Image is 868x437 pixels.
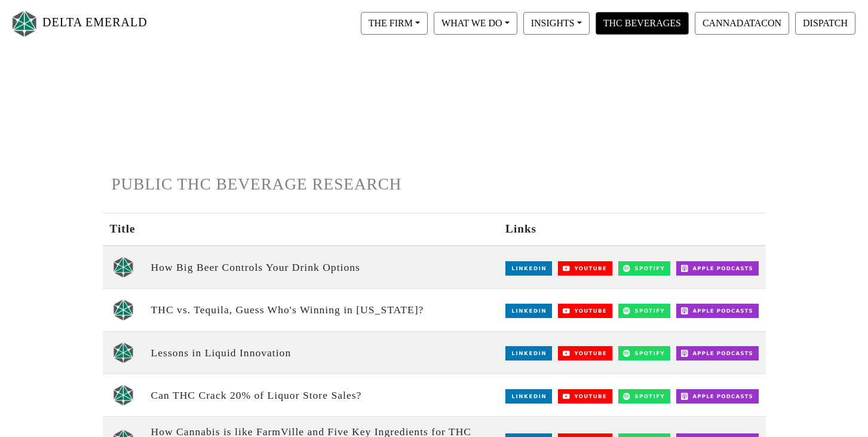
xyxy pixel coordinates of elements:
[10,5,148,42] a: DELTA EMERALD
[523,12,590,35] button: INSIGHTS
[144,246,499,289] td: How Big Beer Controls Your Drink Options
[795,12,855,35] button: DISPATCH
[144,289,499,331] td: THC vs. Tequila, Guess Who's Winning in [US_STATE]?
[676,389,759,404] img: Apple Podcasts
[361,12,428,35] button: THE FIRM
[113,342,134,363] img: unscripted logo
[618,304,670,318] img: Spotify
[498,213,765,246] th: Links
[144,374,499,417] td: Can THC Crack 20% of Liquor Store Sales?
[618,261,670,276] img: Spotify
[676,346,759,360] img: Apple Podcasts
[113,384,134,406] img: unscripted logo
[596,12,689,35] button: THC BEVERAGES
[505,389,552,404] img: LinkedIn
[558,389,612,404] img: YouTube
[676,304,759,318] img: Apple Podcasts
[558,261,612,276] img: YouTube
[103,213,144,246] th: Title
[113,256,134,278] img: unscripted logo
[505,261,552,276] img: LinkedIn
[144,331,499,374] td: Lessons in Liquid Innovation
[618,389,670,404] img: Spotify
[695,12,789,35] button: CANNADATACON
[676,261,759,276] img: Apple Podcasts
[10,8,39,39] img: Logo
[113,299,134,320] img: unscripted logo
[112,175,757,194] h1: PUBLIC THC BEVERAGE RESEARCH
[558,304,612,318] img: YouTube
[505,346,552,360] img: LinkedIn
[593,17,692,27] a: THC BEVERAGES
[618,346,670,360] img: Spotify
[558,346,612,360] img: YouTube
[434,12,517,35] button: WHAT WE DO
[692,17,792,27] a: CANNADATACON
[505,304,552,318] img: LinkedIn
[792,17,858,27] a: DISPATCH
